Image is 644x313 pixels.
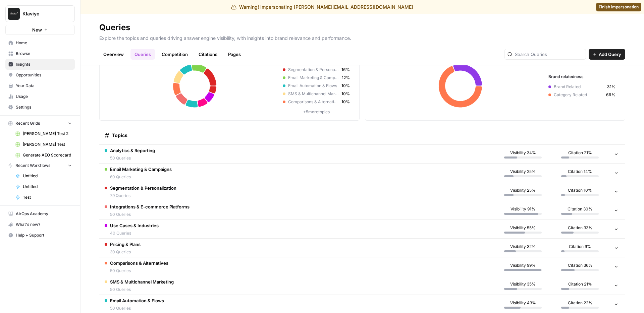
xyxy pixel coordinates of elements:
span: Integrations & E-commerce Platforms [110,203,190,210]
span: Browse [16,51,72,57]
span: Visibility 25% [510,187,536,193]
a: AirOps Academy [5,208,75,219]
span: Insights [16,61,72,67]
a: Competition [158,49,192,60]
a: Browse [5,48,75,59]
span: Analytics & Reporting [110,147,155,154]
span: SMS & Multichannel Marketing [288,91,339,97]
span: 50 Queries [110,305,164,311]
span: Citation 22% [568,300,592,306]
span: 50 Queries [110,211,190,217]
span: Citation 21% [568,150,592,156]
span: 31% [607,84,615,90]
span: Untitled [23,173,72,179]
span: 50 Queries [110,155,155,161]
span: Recent Grids [15,120,40,126]
span: Visibility 43% [510,300,536,306]
button: What's new? [5,219,75,230]
span: Home [16,40,72,46]
button: Add Query [589,49,625,60]
span: Visibility 34% [510,150,536,156]
span: Visibility 25% [510,169,536,175]
a: [PERSON_NAME] Test [12,139,75,150]
a: Untitled [12,181,75,192]
span: Add Query [599,51,621,58]
div: Warning! Impersonating [PERSON_NAME][EMAIL_ADDRESS][DOMAIN_NAME] [231,4,413,10]
a: Settings [5,102,75,113]
span: Segmentation & Personalization [288,67,339,73]
span: Finish impersonation [599,4,639,10]
span: Test [23,194,72,200]
button: New [5,25,75,35]
span: AirOps Academy [16,211,72,217]
span: Citation 9% [569,244,591,250]
a: Generate AEO Scorecard [12,150,75,161]
span: Citation 36% [568,262,592,268]
span: 79 Queries [110,193,176,199]
span: Visibility 32% [510,244,536,250]
span: Brand Related [554,84,604,90]
span: Category Related [554,92,603,98]
button: Workspace: Klaviyo [5,5,75,22]
button: Recent Grids [5,118,75,128]
span: Email Marketing & Campaigns [288,75,339,81]
button: Recent Workflows [5,161,75,171]
span: [PERSON_NAME] Test 2 [23,131,72,137]
div: What's new? [6,220,74,230]
span: Recent Workflows [15,163,50,169]
a: Pages [224,49,245,60]
span: Citation 10% [568,187,592,193]
span: Opportunities [16,72,72,78]
span: Email Automation & Flows [288,83,339,89]
span: Untitled [23,184,72,190]
a: [PERSON_NAME] Test 2 [12,128,75,139]
span: Comparisons & Alternatives [288,99,339,105]
span: Email Automation & Flows [110,297,164,304]
span: Citation 33% [568,225,592,231]
span: 60 Queries [110,174,172,180]
span: 30 Queries [110,249,141,255]
a: Your Data [5,80,75,91]
span: New [32,26,42,33]
span: Visibility 35% [510,281,536,287]
span: Pricing & Plans [110,241,141,248]
span: SMS & Multichannel Marketing [110,278,174,285]
span: [PERSON_NAME] Test [23,141,72,147]
span: Use Cases & Industries [110,222,159,229]
span: 10% [341,91,350,97]
a: Overview [99,49,128,60]
span: Klaviyo [22,10,63,17]
a: Untitled [12,171,75,181]
a: Opportunities [5,70,75,80]
span: Comparisons & Alternatives [110,260,168,266]
span: 10% [341,99,350,105]
span: Citation 14% [568,169,592,175]
span: Email Marketing & Campaigns [110,166,172,173]
span: Citation 21% [568,281,592,287]
span: Citation 30% [568,206,592,212]
div: Queries [99,22,130,33]
span: 50 Queries [110,268,168,274]
span: Help + Support [16,232,72,238]
a: Home [5,38,75,48]
span: Visibility 91% [511,206,535,212]
a: Finish impersonation [596,3,641,11]
a: Usage [5,91,75,102]
a: Insights [5,59,75,70]
span: Settings [16,104,72,110]
span: Visibility 55% [510,225,536,231]
span: Your Data [16,83,72,89]
img: Klaviyo Logo [8,8,20,20]
span: Generate AEO Scorecard [23,152,72,158]
span: 40 Queries [110,230,159,236]
span: 10% [341,83,350,89]
span: 69% [606,92,615,98]
a: Queries [130,49,155,60]
span: 16% [341,67,350,73]
span: 12% [342,75,350,81]
span: Visibility 99% [510,262,536,268]
p: Explore the topics and queries driving answer engine visibility, with insights into brand relevan... [99,33,625,42]
input: Search Queries [515,51,583,58]
p: + 5 more topics [283,109,350,115]
span: Usage [16,93,72,100]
